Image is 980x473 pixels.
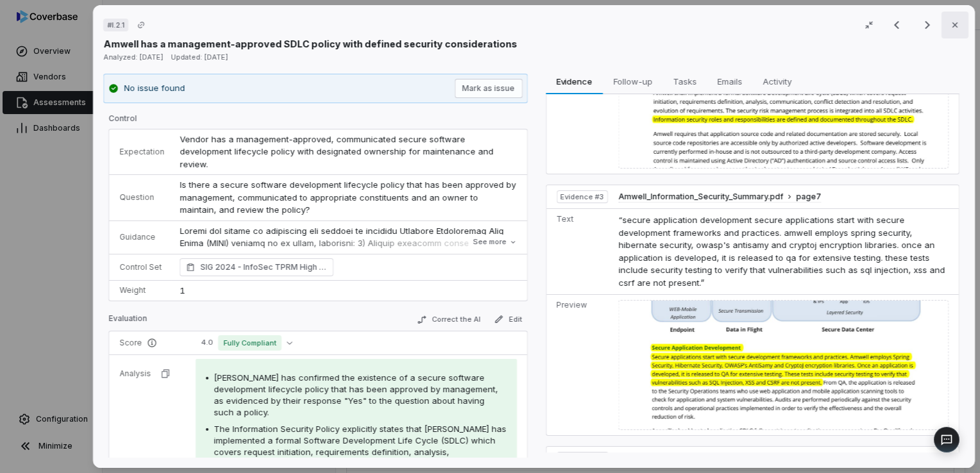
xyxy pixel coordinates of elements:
span: # I.2.1 [107,20,124,30]
p: Analysis [119,369,151,379]
span: SIG 2024 - InfoSec TPRM High Framework [200,261,327,274]
p: Weight [119,285,164,295]
button: 4.0Fully Compliant [196,335,298,351]
p: Question [119,192,164,203]
span: Emails [712,73,747,90]
p: Amwell has a management-approved SDLC policy with defined security considerations [103,37,517,51]
p: Expectation [119,147,164,157]
p: Control Set [119,262,164,272]
td: Preview [546,64,612,174]
span: Updated: [DATE] [171,53,228,62]
button: Copy link [130,13,153,37]
td: Preview [546,295,612,435]
button: Mark as issue [454,79,522,98]
p: Evaluation [108,313,147,329]
span: The Information Security Policy explicitly states that [PERSON_NAME] has implemented a formal Sof... [214,424,506,469]
p: Score [119,338,180,348]
img: a3c2eb3cf8d3456c9485ad13192f10d9_original.jpg_w1200.jpg [618,70,949,169]
span: Tasks [668,73,702,90]
button: Amwell_Information_Security_Summary.pdfpage7 [618,192,821,203]
span: Analyzed: [DATE] [103,53,163,62]
span: page 7 [796,192,821,202]
span: Is there a secure software development lifecycle policy that has been approved by management, com... [180,179,518,215]
span: Vendor has a management-approved, communicated secure software development lifecycle policy with ... [180,134,496,169]
span: Amwell_Information_Security_Summary.pdf [618,192,783,202]
span: Activity [757,73,797,90]
span: “secure application development secure applications start with secure development frameworks and ... [618,215,945,288]
p: Guidance [119,232,164,242]
button: Edit [488,311,527,327]
span: 1 [180,285,185,295]
span: Follow-up [608,73,657,90]
img: 2cf3f5d2d74849c1938dd4ef42984812_original.jpg_w1200.jpg [618,300,949,430]
td: Text [546,209,612,295]
button: Previous result [884,17,909,33]
span: Evidence [551,73,597,90]
span: Fully Compliant [218,335,282,351]
button: See more [469,231,520,254]
button: Correct the AI [411,312,486,328]
span: [PERSON_NAME] has confirmed the existence of a secure software development lifecycle policy that ... [214,372,498,417]
button: Next result [915,17,940,33]
p: No issue found [124,82,185,95]
span: Evidence # 3 [560,192,604,202]
p: Control [108,113,528,129]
